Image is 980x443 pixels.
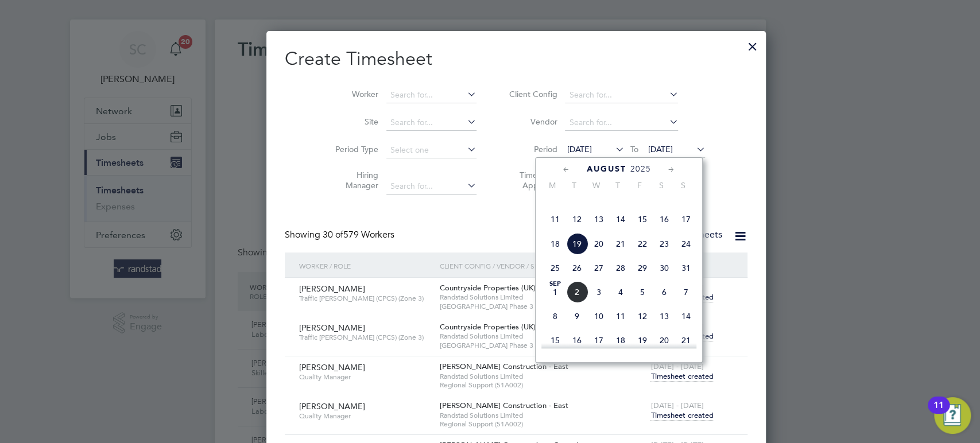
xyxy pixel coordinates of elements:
[440,401,568,410] span: [PERSON_NAME] Construction - East
[541,180,563,191] span: M
[323,229,343,240] span: 30 of
[440,293,645,302] span: Randstad Solutions Limited
[566,233,588,255] span: 19
[565,87,678,103] input: Search for...
[675,305,697,327] span: 14
[505,89,557,99] label: Client Config
[440,411,645,420] span: Randstad Solutions Limited
[563,180,585,191] span: T
[440,372,645,381] span: Randstad Solutions Limited
[675,329,697,351] span: 21
[610,281,632,303] span: 4
[566,305,588,327] span: 9
[675,257,697,279] span: 31
[386,87,477,103] input: Search for...
[544,305,566,327] span: 8
[632,305,653,327] span: 12
[544,281,566,287] span: Sep
[440,362,568,371] span: [PERSON_NAME] Construction - East
[505,116,557,127] label: Vendor
[588,233,610,255] span: 20
[567,144,591,154] span: [DATE]
[299,401,365,411] span: [PERSON_NAME]
[386,142,477,158] input: Select one
[440,283,603,293] span: Countryside Properties (UK) Limited (Tattenhoe)
[440,419,645,429] span: Regional Support (51A002)
[650,401,703,410] span: [DATE] - [DATE]
[566,257,588,279] span: 26
[587,164,626,174] span: August
[505,144,557,154] label: Period
[588,281,610,303] span: 3
[544,281,566,303] span: 1
[650,371,713,382] span: Timesheet created
[299,372,431,382] span: Quality Manager
[585,180,607,191] span: W
[299,411,431,421] span: Quality Manager
[588,257,610,279] span: 27
[440,380,645,390] span: Regional Support (51A002)
[632,208,653,230] span: 15
[653,281,675,303] span: 6
[626,142,641,157] span: To
[675,233,697,255] span: 24
[653,233,675,255] span: 23
[672,180,694,191] span: S
[566,281,588,303] span: 2
[933,405,944,420] div: 11
[650,180,672,191] span: S
[607,180,629,191] span: T
[632,329,653,351] span: 19
[632,281,653,303] span: 5
[610,329,632,351] span: 18
[675,281,697,303] span: 7
[327,89,378,99] label: Worker
[296,252,437,279] div: Worker / Role
[653,257,675,279] span: 30
[285,47,747,71] h2: Create Timesheet
[610,257,632,279] span: 28
[299,294,431,303] span: Traffic [PERSON_NAME] (CPCS) (Zone 3)
[650,362,703,371] span: [DATE] - [DATE]
[544,233,566,255] span: 18
[650,410,713,421] span: Timesheet created
[630,164,651,174] span: 2025
[440,302,645,311] span: [GEOGRAPHIC_DATA] Phase 3
[285,229,397,241] div: Showing
[588,208,610,230] span: 13
[653,208,675,230] span: 16
[653,305,675,327] span: 13
[299,333,431,342] span: Traffic [PERSON_NAME] (CPCS) (Zone 3)
[566,208,588,230] span: 12
[437,252,648,279] div: Client Config / Vendor / Site
[544,208,566,230] span: 11
[629,180,650,191] span: F
[588,305,610,327] span: 10
[386,115,477,131] input: Search for...
[675,208,697,230] span: 17
[440,332,645,341] span: Randstad Solutions Limited
[934,397,971,434] button: Open Resource Center, 11 new notifications
[327,116,378,127] label: Site
[299,322,365,333] span: [PERSON_NAME]
[440,341,645,350] span: [GEOGRAPHIC_DATA] Phase 3
[505,170,557,191] label: Timesheet Approver
[610,233,632,255] span: 21
[632,233,653,255] span: 22
[588,329,610,351] span: 17
[299,283,365,294] span: [PERSON_NAME]
[632,257,653,279] span: 29
[606,229,722,240] label: Hide created timesheets
[299,362,365,372] span: [PERSON_NAME]
[610,208,632,230] span: 14
[327,144,378,154] label: Period Type
[565,115,678,131] input: Search for...
[327,170,378,191] label: Hiring Manager
[544,329,566,351] span: 15
[440,322,603,332] span: Countryside Properties (UK) Limited (Tattenhoe)
[386,178,477,195] input: Search for...
[544,257,566,279] span: 25
[566,329,588,351] span: 16
[648,144,672,154] span: [DATE]
[653,329,675,351] span: 20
